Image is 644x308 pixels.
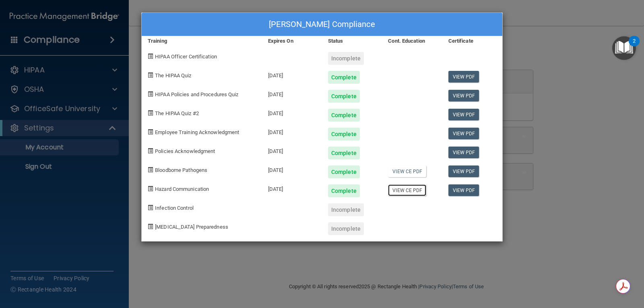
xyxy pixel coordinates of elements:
[388,184,426,196] a: View CE PDF
[328,147,360,159] div: Complete
[388,165,426,177] a: View CE PDF
[262,65,322,84] div: [DATE]
[142,36,262,46] div: Training
[612,36,636,60] button: Open Resource Center, 2 new notifications
[262,159,322,178] div: [DATE]
[448,109,479,120] a: View PDF
[633,41,636,52] div: 2
[328,71,360,84] div: Complete
[328,184,360,197] div: Complete
[155,110,199,116] span: The HIPAA Quiz #2
[448,147,479,158] a: View PDF
[328,128,360,141] div: Complete
[262,84,322,103] div: [DATE]
[155,148,215,154] span: Policies Acknowledgment
[448,71,479,83] a: View PDF
[505,251,634,283] iframe: Drift Widget Chat Controller
[328,90,360,103] div: Complete
[262,36,322,46] div: Expires On
[328,203,364,216] div: Incomplete
[328,109,360,122] div: Complete
[328,165,360,178] div: Complete
[382,36,442,46] div: Cont. Education
[155,129,239,135] span: Employee Training Acknowledgment
[448,165,479,177] a: View PDF
[448,128,479,139] a: View PDF
[155,205,194,211] span: Infection Control
[262,141,322,159] div: [DATE]
[155,72,191,79] span: The HIPAA Quiz
[442,36,502,46] div: Certificate
[155,167,207,173] span: Bloodborne Pathogens
[155,186,209,192] span: Hazard Communication
[155,54,217,60] span: HIPAA Officer Certification
[262,122,322,141] div: [DATE]
[322,36,382,46] div: Status
[262,178,322,197] div: [DATE]
[448,90,479,101] a: View PDF
[155,224,228,230] span: [MEDICAL_DATA] Preparedness
[328,222,364,235] div: Incomplete
[142,13,502,36] div: [PERSON_NAME] Compliance
[155,91,238,97] span: HIPAA Policies and Procedures Quiz
[262,103,322,122] div: [DATE]
[328,52,364,65] div: Incomplete
[448,184,479,196] a: View PDF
